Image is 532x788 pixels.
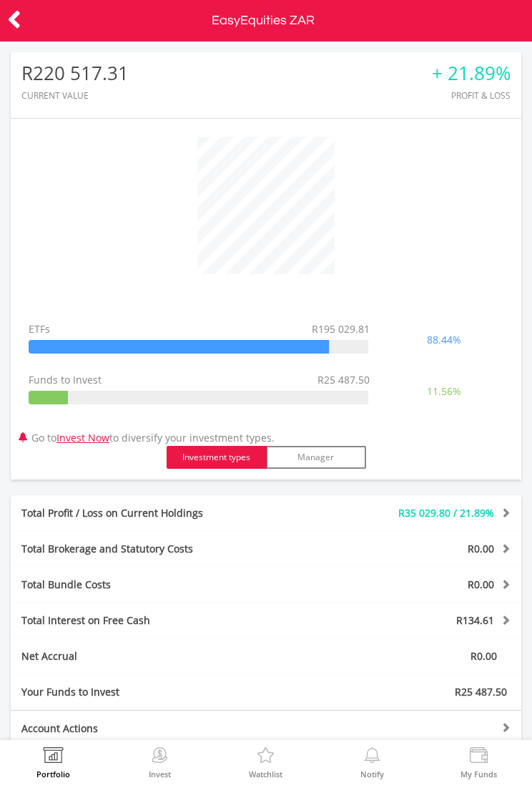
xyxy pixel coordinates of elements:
[11,649,309,663] div: Net Accrual
[249,747,282,778] a: Watchlist
[11,721,266,736] div: Account Actions
[36,770,70,778] label: Portfolio
[11,506,309,520] div: Total Profit / Loss on Current Holdings
[468,747,490,767] img: View Funds
[149,747,171,767] img: Invest Now
[377,315,511,366] td: 88.44%
[460,770,497,778] label: My Funds
[460,747,497,778] a: My Funds
[432,91,511,100] div: Profit & Loss
[312,322,370,336] span: R195 029.81
[471,649,497,663] span: R0.00
[456,613,494,627] span: R134.61
[360,747,384,778] a: Notify
[29,322,50,336] span: ETFs
[29,373,102,386] span: Funds to Invest
[266,446,366,469] button: Manager
[21,63,129,84] div: R220 517.31
[377,366,511,417] td: 11.56%
[149,747,171,778] a: Invest
[42,747,64,767] img: View Portfolio
[21,91,129,100] div: CURRENT VALUE
[360,770,384,778] label: Notify
[398,506,494,520] span: R35 029.80 / 21.89%
[167,446,267,469] button: Investment types
[317,373,370,387] span: R25 487.50
[249,770,282,778] label: Watchlist
[361,747,383,767] img: View Notifications
[11,685,266,699] div: Your Funds to Invest
[468,542,494,555] span: R0.00
[11,542,309,556] div: Total Brokerage and Statutory Costs
[149,770,171,778] label: Invest
[11,613,309,628] div: Total Interest on Free Cash
[11,578,309,592] div: Total Bundle Costs
[432,63,511,84] div: + 21.89%
[36,747,70,778] a: Portfolio
[255,747,277,767] img: Watchlist
[468,578,494,591] span: R0.00
[455,685,507,699] span: R25 487.50
[56,431,109,444] a: Invest Now
[11,274,521,469] div: Go to to diversify your investment types.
